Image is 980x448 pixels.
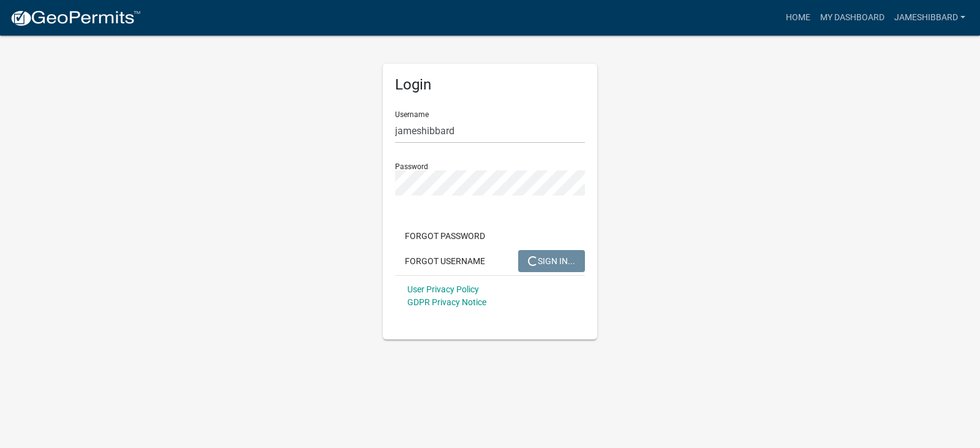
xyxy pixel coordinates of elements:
a: GDPR Privacy Notice [407,297,486,307]
a: jameshibbard [889,6,970,29]
a: My Dashboard [815,6,889,29]
button: Forgot Username [395,250,495,272]
button: Forgot Password [395,225,495,247]
button: SIGN IN... [518,250,585,272]
a: User Privacy Policy [407,284,479,294]
h5: Login [395,76,585,94]
a: Home [781,6,815,29]
span: SIGN IN... [528,256,575,265]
